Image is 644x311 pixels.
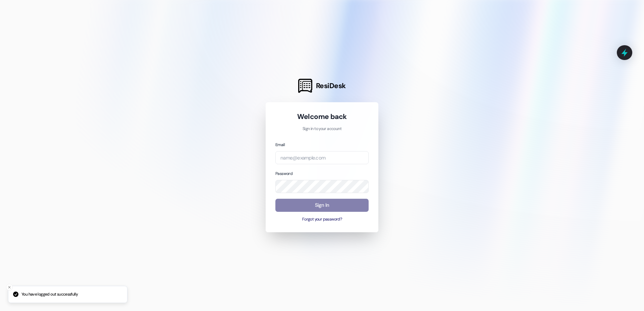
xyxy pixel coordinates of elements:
[275,112,369,121] h1: Welcome back
[275,142,285,147] label: Email
[6,284,13,291] button: Close toast
[275,126,369,132] p: Sign in to your account
[275,199,369,212] button: Sign In
[275,151,369,164] input: name@example.com
[275,216,369,223] button: Forgot your password?
[275,171,292,176] label: Password
[298,79,312,93] img: ResiDesk Logo
[21,292,78,298] p: You have logged out successfully
[316,81,346,90] span: ResiDesk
